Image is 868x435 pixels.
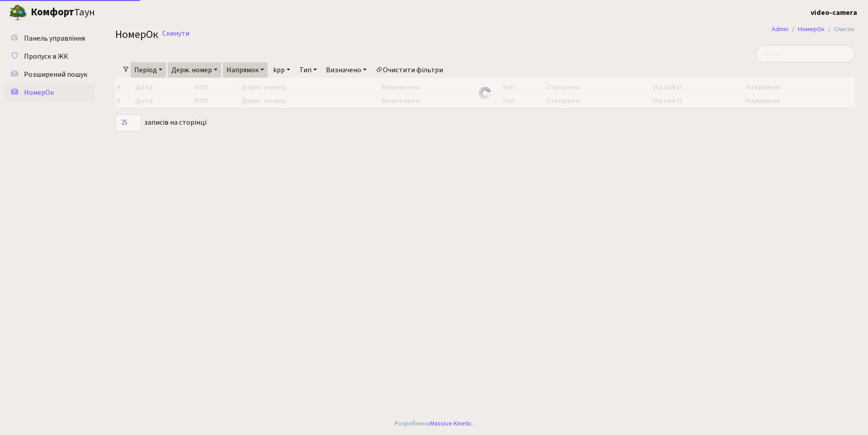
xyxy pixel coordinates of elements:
a: Очистити фільтри [372,62,447,78]
a: Держ. номер [168,62,221,78]
a: Пропуск в ЖК [5,47,95,65]
a: Розширений пошук [5,65,95,84]
a: video-camera [811,7,857,18]
a: Тип [296,62,321,78]
span: Розширений пошук [24,70,87,80]
select: записів на сторінці [115,114,142,131]
li: Список [825,24,854,34]
div: Розроблено . [395,419,473,429]
a: Admin [772,24,788,34]
a: Напрямок [223,62,268,78]
span: Панель управління [24,33,85,43]
a: Massive Kinetic [430,419,472,428]
input: Пошук... [756,45,854,62]
button: Переключити навігацію [113,5,136,20]
label: записів на сторінці [115,114,207,131]
a: НомерОк [798,24,825,34]
a: НомерОк [5,84,95,102]
a: Період [131,62,166,78]
a: Панель управління [5,29,95,47]
img: logo.png [9,4,27,22]
img: Обробка... [478,86,492,100]
nav: breadcrumb [758,20,868,39]
a: Скинути [162,29,189,38]
a: Визначено [322,62,370,78]
b: Комфорт [31,5,74,19]
b: video-camera [811,8,857,18]
a: kpp [269,62,294,78]
span: Таун [31,5,95,20]
span: Пропуск в ЖК [24,51,68,61]
span: НомерОк [24,88,54,98]
span: НомерОк [115,27,158,42]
